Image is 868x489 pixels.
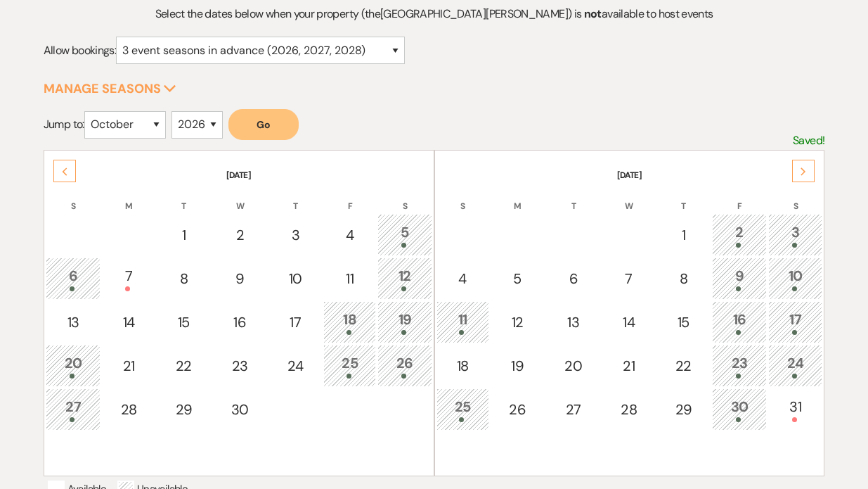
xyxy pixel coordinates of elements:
[277,312,314,333] div: 17
[444,355,481,376] div: 18
[53,396,93,422] div: 27
[664,224,703,246] div: 1
[46,183,101,212] th: S
[553,355,593,376] div: 20
[768,183,822,212] th: S
[220,312,260,333] div: 16
[220,355,260,376] div: 23
[720,353,760,379] div: 23
[110,312,147,333] div: 14
[720,396,760,422] div: 30
[110,399,147,420] div: 28
[498,355,537,376] div: 19
[553,399,593,420] div: 27
[53,312,93,333] div: 13
[46,152,432,182] th: [DATE]
[385,353,424,379] div: 26
[712,183,767,212] th: F
[444,396,481,422] div: 25
[610,312,647,333] div: 14
[776,353,815,379] div: 24
[269,183,322,212] th: T
[720,265,760,291] div: 9
[776,309,815,335] div: 17
[720,222,760,248] div: 2
[164,268,203,289] div: 8
[228,109,299,140] button: Go
[277,355,314,376] div: 24
[664,355,703,376] div: 22
[164,399,203,420] div: 29
[602,183,655,212] th: W
[220,224,260,246] div: 2
[44,43,116,58] span: Allow bookings:
[656,183,711,212] th: T
[664,312,703,333] div: 15
[385,309,424,335] div: 19
[102,183,155,212] th: M
[776,265,815,291] div: 10
[498,312,537,333] div: 12
[53,265,93,291] div: 6
[110,355,147,376] div: 21
[553,268,593,289] div: 6
[776,396,815,422] div: 31
[53,353,93,379] div: 20
[377,183,432,212] th: S
[323,183,376,212] th: F
[331,268,368,289] div: 11
[44,117,84,132] span: Jump to:
[664,268,703,289] div: 8
[498,268,537,289] div: 5
[277,268,314,289] div: 10
[164,312,203,333] div: 15
[584,6,602,21] strong: not
[141,5,727,23] p: Select the dates below when your property (the [GEOGRAPHIC_DATA][PERSON_NAME] ) is available to h...
[44,82,176,95] button: Manage Seasons
[164,224,203,246] div: 1
[385,222,424,248] div: 5
[157,183,211,212] th: T
[436,183,489,212] th: S
[331,309,368,335] div: 18
[331,224,368,246] div: 4
[444,309,481,335] div: 11
[220,399,260,420] div: 30
[220,268,260,289] div: 9
[553,312,593,333] div: 13
[110,265,147,291] div: 7
[776,222,815,248] div: 3
[545,183,601,212] th: T
[664,399,703,420] div: 29
[720,309,760,335] div: 16
[491,183,545,212] th: M
[610,355,647,376] div: 21
[444,268,481,289] div: 4
[436,152,823,182] th: [DATE]
[793,132,824,150] p: Saved!
[498,399,537,420] div: 26
[164,355,203,376] div: 22
[331,353,368,379] div: 25
[610,268,647,289] div: 7
[277,224,314,246] div: 3
[212,183,268,212] th: W
[610,399,647,420] div: 28
[385,265,424,291] div: 12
